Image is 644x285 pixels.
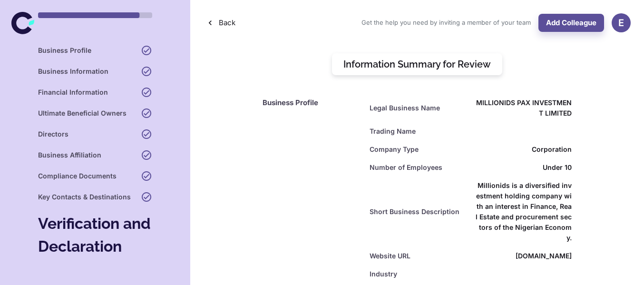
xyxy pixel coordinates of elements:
[263,98,358,108] h6: Business Profile
[38,171,117,181] h6: Compliance Documents
[38,212,152,258] h4: Verification and Declaration
[476,180,572,243] h6: Millionids is a diversified investment holding company with an interest in Finance, Real Estate a...
[370,103,440,113] h6: Legal Business Name
[38,87,108,98] h6: Financial Information
[204,14,239,32] button: Back
[370,126,416,137] h6: Trading Name
[612,13,631,32] button: E
[370,269,397,279] h6: Industry
[370,144,419,155] h6: Company Type
[476,98,572,118] h6: MILLIONIDS PAX INVESTMENT LIMITED
[38,66,108,77] h6: Business Information
[38,192,131,202] h6: Key Contacts & Destinations
[370,251,410,261] h6: Website URL
[38,129,68,139] h6: Directors
[370,206,459,217] h6: Short Business Description
[538,14,604,32] button: Add Colleague
[343,57,491,71] h5: Information Summary for Review
[38,108,127,118] h6: Ultimate Beneficial Owners
[361,18,531,28] span: Get the help you need by inviting a member of your team
[38,150,101,160] h6: Business Affiliation
[532,144,572,155] span: Corporation
[370,162,442,173] h6: Number of Employees
[38,45,91,56] h6: Business Profile
[543,162,572,173] span: Under 10
[516,251,572,261] h6: [DOMAIN_NAME]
